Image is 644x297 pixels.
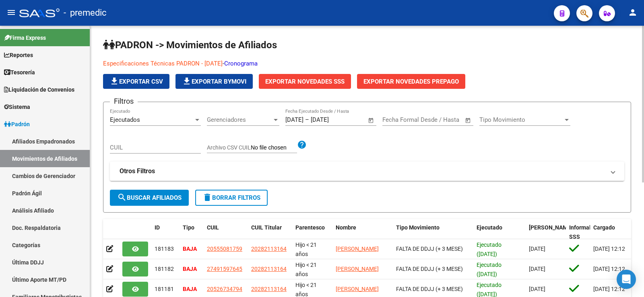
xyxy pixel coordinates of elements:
strong: BAJA [183,246,197,252]
datatable-header-cell: Informable SSS [566,219,590,246]
button: Exportar Bymovi [175,74,253,89]
datatable-header-cell: CUIL [204,219,248,246]
span: Cargado [593,224,615,231]
strong: BAJA [183,266,197,272]
button: Exportar CSV [103,74,169,89]
span: Archivo CSV CUIL [207,144,251,151]
span: Nombre [336,224,356,231]
span: Ejecutado ([DATE]) [477,262,502,277]
span: Buscar Afiliados [117,194,182,201]
datatable-header-cell: Parentesco [292,219,332,246]
span: [PERSON_NAME] [336,286,379,292]
span: 181182 [155,266,174,272]
input: Start date [382,116,409,123]
span: [DATE] 12:12 [593,286,625,292]
a: Cronograma [224,60,258,67]
mat-icon: menu [6,8,16,17]
h3: Filtros [110,96,138,107]
span: Hijo < 21 años [295,242,317,257]
span: Gerenciadores [207,116,272,123]
datatable-header-cell: CUIL Titular [248,219,292,246]
span: [DATE] 12:12 [593,266,625,272]
span: ID [155,224,160,231]
span: Firma Express [4,33,46,42]
span: FALTA DE DDJJ (+ 3 MESE) [396,286,463,292]
button: Buscar Afiliados [110,190,189,206]
mat-icon: delete [202,193,212,202]
datatable-header-cell: Tipo [180,219,204,246]
span: - premedic [64,4,107,22]
span: 181183 [155,246,174,252]
mat-icon: person [628,8,638,17]
span: PADRON -> Movimientos de Afiliados [103,39,277,51]
span: FALTA DE DDJJ (+ 3 MESE) [396,246,463,252]
span: Sistema [4,102,30,111]
span: 20282113164 [251,246,287,252]
button: Borrar Filtros [195,190,268,206]
input: Start date [285,116,303,123]
span: 20282113164 [251,286,287,292]
p: - [103,59,626,68]
span: Liquidación de Convenios [4,85,74,94]
a: Especificaciones Técnicas PADRON - [DATE] [103,60,223,67]
mat-icon: search [117,193,127,202]
input: Archivo CSV CUIL [251,144,297,152]
button: Open calendar [367,116,376,125]
span: CUIL [207,224,219,231]
input: End date [311,116,350,123]
span: [DATE] 12:12 [593,246,625,252]
span: Reportes [4,51,33,59]
span: Ejecutado [477,224,502,231]
datatable-header-cell: ID [151,219,180,246]
span: [PERSON_NAME] [529,224,572,231]
div: Open Intercom Messenger [617,270,636,289]
span: Parentesco [295,224,325,231]
span: Padrón [4,120,30,129]
span: Tesorería [4,68,35,77]
span: Tipo [183,224,194,231]
span: [DATE] [529,246,545,252]
span: 181181 [155,286,174,292]
span: CUIL Titular [251,224,282,231]
span: FALTA DE DDJJ (+ 3 MESE) [396,266,463,272]
span: [PERSON_NAME] [336,246,379,252]
strong: Otros Filtros [120,167,155,176]
span: 27491597645 [207,266,242,272]
span: [DATE] [529,266,545,272]
span: Exportar Novedades SSS [265,78,345,85]
span: Ejecutado ([DATE]) [477,242,502,257]
span: Exportar Bymovi [182,78,246,85]
span: 20555081759 [207,246,242,252]
mat-icon: file_download [109,76,119,86]
datatable-header-cell: Nombre [332,219,393,246]
span: Borrar Filtros [202,194,260,201]
mat-expansion-panel-header: Otros Filtros [110,162,624,181]
span: Tipo Movimiento [396,224,440,231]
span: Ejecutados [110,116,140,123]
span: 20282113164 [251,266,287,272]
button: Open calendar [464,116,473,125]
span: [PERSON_NAME] [336,266,379,272]
datatable-header-cell: Tipo Movimiento [393,219,473,246]
input: End date [416,116,455,123]
button: Exportar Novedades SSS [259,74,351,89]
strong: BAJA [183,286,197,292]
button: Exportar Novedades Prepago [357,74,465,89]
datatable-header-cell: Ejecutado [473,219,526,246]
mat-icon: help [297,140,307,150]
span: Hijo < 21 años [295,262,317,277]
datatable-header-cell: Fecha Formal [526,219,566,246]
span: Exportar CSV [109,78,163,85]
span: 20526734794 [207,286,242,292]
span: – [305,116,309,123]
span: Exportar Novedades Prepago [363,78,459,85]
span: Tipo Movimiento [479,116,563,123]
span: Informable SSS [569,224,597,240]
mat-icon: file_download [182,76,192,86]
span: [DATE] [529,286,545,292]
